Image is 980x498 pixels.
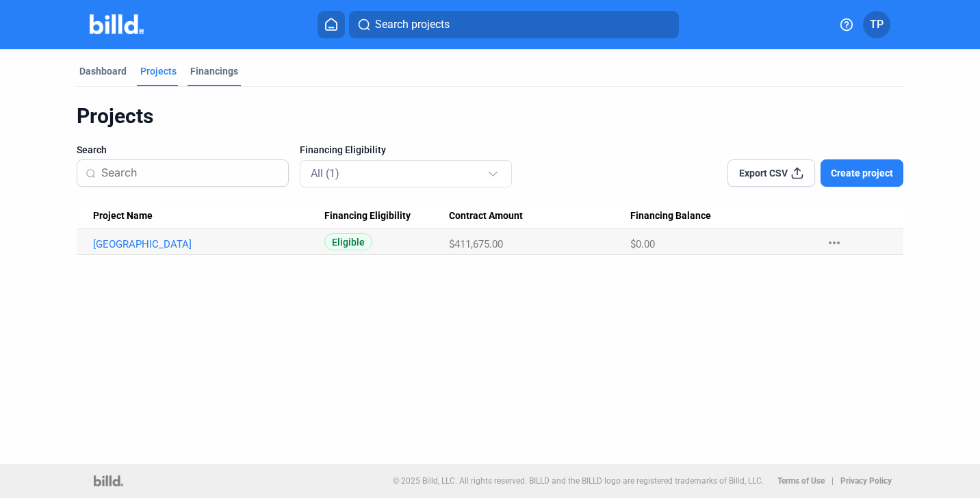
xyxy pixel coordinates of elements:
[324,210,411,222] span: Financing Eligibility
[727,159,815,187] button: Export CSV
[300,143,386,157] span: Financing Eligibility
[449,210,631,222] div: Contract Amount
[821,159,903,187] button: Create project
[324,210,448,222] div: Financing Eligibility
[739,166,788,180] span: Export CSV
[630,210,711,222] span: Financing Balance
[826,235,842,251] mat-icon: more_horiz
[79,64,127,78] div: Dashboard
[840,476,892,486] b: Privacy Policy
[93,238,313,250] a: [GEOGRAPHIC_DATA]
[90,14,144,34] img: Billd Company Logo
[777,476,825,486] b: Terms of Use
[393,476,764,486] p: © 2025 Billd, LLC. All rights reserved. BILLD and the BILLD logo are registered trademarks of Bil...
[449,238,503,250] span: $411,675.00
[140,64,177,78] div: Projects
[630,238,655,250] span: $0.00
[831,166,893,180] span: Create project
[831,476,834,486] p: |
[324,233,372,250] span: Eligible
[77,103,904,129] div: Projects
[190,64,238,78] div: Financings
[93,210,153,222] span: Project Name
[77,143,107,157] span: Search
[93,210,325,222] div: Project Name
[449,210,523,222] span: Contract Amount
[349,11,679,38] button: Search projects
[870,16,884,33] span: TP
[863,11,890,38] button: TP
[630,210,812,222] div: Financing Balance
[94,475,123,486] img: logo
[101,159,280,187] input: Search
[375,16,450,33] span: Search projects
[311,167,339,180] mat-select-trigger: All (1)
